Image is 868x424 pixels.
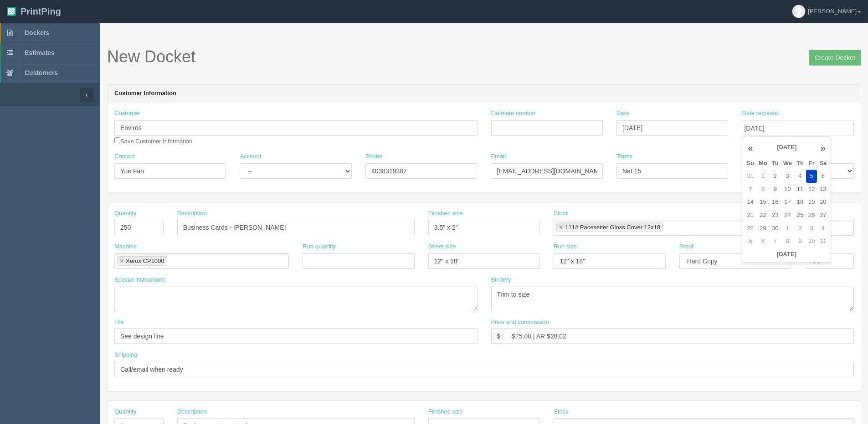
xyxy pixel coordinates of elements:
td: 1 [756,170,770,183]
input: Create Docket [809,50,861,66]
td: 26 [806,209,817,222]
td: 14 [744,196,756,209]
div: 111# Pacesetter Gloss Cover 12x18 [565,224,660,230]
label: Account [240,152,261,161]
input: Enter customer name [114,120,478,136]
span: Customers [25,69,58,76]
label: Sheet size [428,242,456,251]
label: Quantity [114,209,136,218]
td: 21 [744,209,756,222]
td: 28 [744,222,756,235]
label: Date required [742,109,778,118]
td: 8 [781,235,794,248]
td: 23 [770,209,781,222]
td: 3 [806,222,817,235]
td: 7 [744,183,756,196]
span: Estimates [25,49,55,56]
td: 15 [756,196,770,209]
td: 3 [781,170,794,183]
td: 10 [806,235,817,248]
td: 11 [794,183,806,196]
label: Finished size [428,408,463,416]
td: 4 [817,222,829,235]
td: 9 [770,183,781,196]
div: Xerox CP1000 [126,258,164,264]
td: 18 [794,196,806,209]
td: 5 [744,235,756,248]
td: 10 [781,183,794,196]
h1: New Docket [107,48,861,66]
td: 2 [794,222,806,235]
td: 19 [806,196,817,209]
td: 12 [806,183,817,196]
td: 17 [781,196,794,209]
textarea: Trim to size [491,287,854,311]
span: Dockets [25,29,49,36]
td: 11 [817,235,829,248]
td: 6 [756,235,770,248]
img: logo-3e63b451c926e2ac314895c53de4908e5d424f24456219fb08d385ab2e579770.png [7,7,16,16]
label: Special instructions [114,276,165,284]
label: Bindery [491,276,511,284]
th: Fr [806,157,817,170]
td: 29 [756,222,770,235]
div: $ [491,328,506,344]
img: avatar_default-7531ab5dedf162e01f1e0bb0964e6a185e93c5c22dfe317fb01d7f8cd2b1632c.jpg [792,5,805,18]
label: Run quantity [303,242,336,251]
label: Stock [554,408,569,416]
th: Sa [817,157,829,170]
label: Quantity [114,408,136,416]
th: We [781,157,794,170]
label: Description [177,408,207,416]
label: Price and commission [491,318,549,327]
label: Email [491,152,506,161]
th: [DATE] [744,248,829,261]
td: 31 [744,170,756,183]
th: Tu [770,157,781,170]
td: 4 [794,170,806,183]
th: » [817,139,829,157]
label: File [114,318,124,327]
th: Mo [756,157,770,170]
label: Run size [554,242,577,251]
td: 5 [806,170,817,183]
label: Date [616,109,629,118]
label: Terms [616,152,632,161]
label: Machine [114,242,137,251]
label: Estimate number [491,109,536,118]
td: 2 [770,170,781,183]
label: Contact [114,152,135,161]
th: « [744,139,756,157]
label: Proof [679,242,693,251]
label: Phone [365,152,383,161]
td: 20 [817,196,829,209]
td: 8 [756,183,770,196]
label: Stock [554,209,569,218]
th: [DATE] [756,139,817,157]
td: 30 [770,222,781,235]
td: 1 [781,222,794,235]
label: Finished size [428,209,463,218]
label: Customer [114,109,140,118]
td: 16 [770,196,781,209]
div: Save Customer Information [114,109,478,146]
td: 7 [770,235,781,248]
td: 9 [794,235,806,248]
header: Customer Information [108,85,861,103]
td: 25 [794,209,806,222]
td: 24 [781,209,794,222]
td: 27 [817,209,829,222]
th: Su [744,157,756,170]
td: 13 [817,183,829,196]
td: 6 [817,170,829,183]
td: 22 [756,209,770,222]
th: Th [794,157,806,170]
label: Description [177,209,207,218]
label: Shipping [114,351,138,359]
